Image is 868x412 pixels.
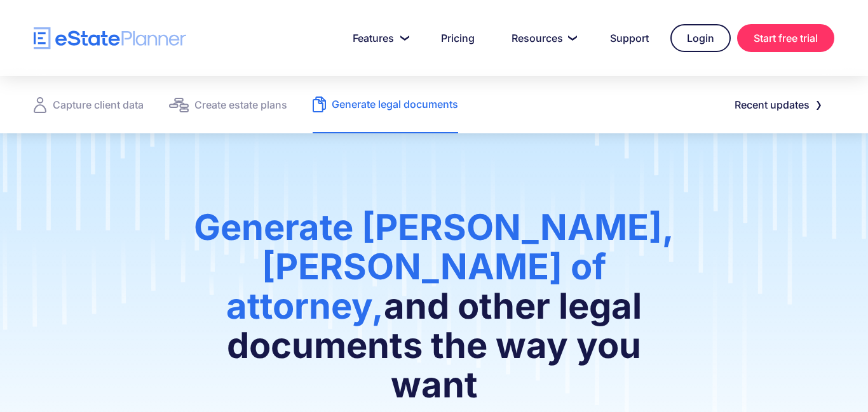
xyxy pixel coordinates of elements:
a: Pricing [426,25,490,51]
a: Support [595,25,664,51]
a: Features [337,25,419,51]
a: Recent updates [719,92,834,117]
a: home [34,27,186,50]
a: Capture client data [34,76,144,133]
div: Create estate plans [194,96,287,114]
a: Login [670,24,731,52]
a: Generate legal documents [313,76,458,133]
div: Recent updates [735,96,810,114]
a: Resources [496,25,588,51]
span: Generate [PERSON_NAME], [PERSON_NAME] of attorney, [194,206,674,328]
div: Capture client data [53,96,144,114]
a: Start free trial [737,24,834,52]
div: Generate legal documents [332,95,458,113]
a: Create estate plans [169,76,287,133]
